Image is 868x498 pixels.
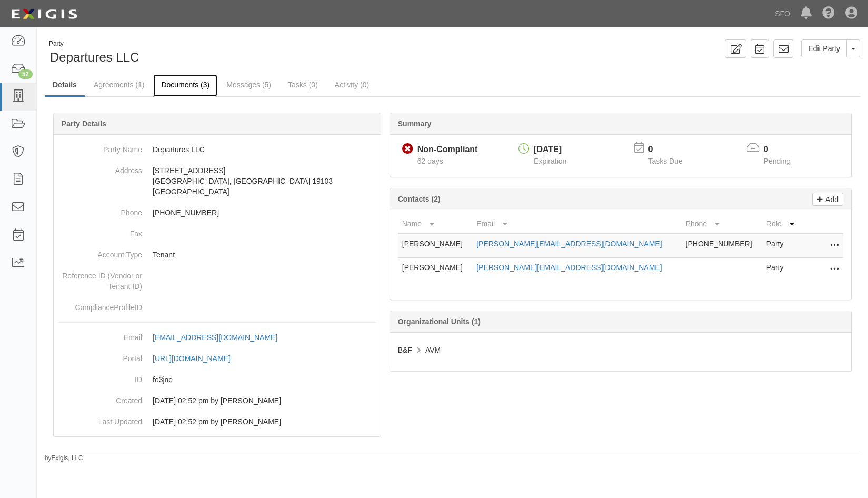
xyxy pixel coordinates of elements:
[682,214,762,234] th: Phone
[398,346,412,354] span: B&F
[417,157,443,165] span: Since 08/13/2025
[153,333,289,342] a: [EMAIL_ADDRESS][DOMAIN_NAME]
[49,39,139,48] div: Party
[58,265,142,292] dt: Reference ID (Vendor or Tenant ID)
[534,157,566,165] span: Expiration
[58,390,142,406] dt: Created
[58,411,142,427] dt: Last Updated
[764,157,791,165] span: Pending
[45,39,445,66] div: Departures LLC
[50,50,139,64] span: Departures LLC
[476,240,662,248] a: [PERSON_NAME][EMAIL_ADDRESS][DOMAIN_NAME]
[648,144,695,156] p: 0
[52,454,83,462] a: Exigis, LLC
[58,327,142,343] dt: Email
[801,39,847,57] a: Edit Party
[218,74,279,95] a: Messages (5)
[45,454,83,463] small: by
[58,160,142,176] dt: Address
[534,144,566,156] div: [DATE]
[45,74,85,97] a: Details
[762,214,801,234] th: Role
[58,139,376,160] dd: Departures LLC
[58,369,142,385] dt: ID
[764,144,804,156] p: 0
[58,160,376,202] dd: [STREET_ADDRESS] [GEOGRAPHIC_DATA], [GEOGRAPHIC_DATA] 19103 [GEOGRAPHIC_DATA]
[398,214,472,234] th: Name
[18,69,33,79] div: 52
[822,7,835,20] i: Help Center - Complianz
[58,390,376,411] dd: 08/13/2025 02:52 pm by Sarah
[682,234,762,258] td: [PHONE_NUMBER]
[425,346,441,354] span: AVM
[648,157,682,165] span: Tasks Due
[86,74,152,95] a: Agreements (1)
[58,139,142,155] dt: Party Name
[402,144,413,155] i: Non-Compliant
[398,119,432,128] b: Summary
[398,234,472,258] td: [PERSON_NAME]
[823,193,839,205] p: Add
[58,223,142,239] dt: Fax
[58,348,142,364] dt: Portal
[280,74,326,95] a: Tasks (0)
[58,202,142,218] dt: Phone
[58,244,142,260] dt: Account Type
[153,74,217,97] a: Documents (3)
[472,214,681,234] th: Email
[417,144,478,156] div: Non-Compliant
[327,74,377,95] a: Activity (0)
[398,258,472,282] td: [PERSON_NAME]
[770,3,795,24] a: SFO
[62,119,106,128] b: Party Details
[398,195,441,203] b: Contacts (2)
[58,369,376,390] dd: fe3jne
[58,411,376,432] dd: 08/13/2025 02:52 pm by Sarah
[398,317,481,326] b: Organizational Units (1)
[476,263,662,272] a: [PERSON_NAME][EMAIL_ADDRESS][DOMAIN_NAME]
[58,297,142,313] dt: ComplianceProfileID
[153,354,242,363] a: [URL][DOMAIN_NAME]
[762,258,801,282] td: Party
[153,250,376,260] p: Tenant
[153,332,277,343] div: [EMAIL_ADDRESS][DOMAIN_NAME]
[762,234,801,258] td: Party
[8,5,81,24] img: logo-5460c22ac91f19d4615b14bd174203de0afe785f0fc80cf4dbbc73dc1793850b.png
[812,193,843,206] a: Add
[58,202,376,223] dd: [PHONE_NUMBER]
